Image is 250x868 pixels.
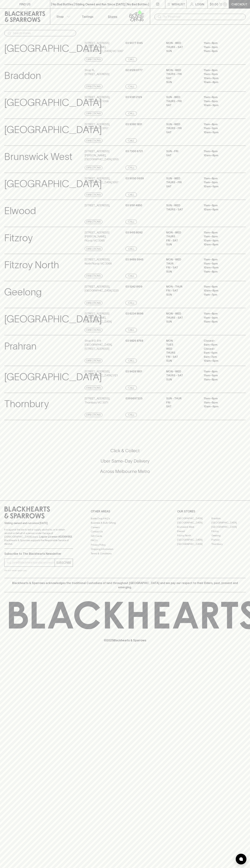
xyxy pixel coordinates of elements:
p: [STREET_ADDRESS][PERSON_NAME] , [GEOGRAPHIC_DATA] VIC 3067 [85,41,125,53]
p: THURS - FRI [166,180,198,184]
p: SUN - WED [166,203,198,208]
p: FIND US [19,2,31,6]
p: MON - WED [166,258,198,262]
p: 03 9050 0659 [125,176,144,181]
a: Call [125,166,137,170]
a: Directions [85,301,102,305]
a: Elwood [177,529,211,533]
a: Fitzroy [211,529,246,533]
a: Call [125,386,137,390]
p: MON [166,339,198,343]
p: MON - THUR [166,285,198,289]
p: THURS [166,235,198,239]
p: 03 5242 8109 [125,285,142,289]
p: 11am – 8pm [204,320,236,324]
p: 11am – 9pm [204,72,236,76]
p: SAT [166,76,198,80]
p: THURS [166,351,198,355]
p: Subscribe to The Blackhearts Newsletter [4,552,73,556]
p: 03 9191 4850 [125,203,142,208]
p: Closed – [204,339,236,343]
p: Blackhearts & Sparrows acknowledges the traditional Custodians of land throughout [GEOGRAPHIC_DAT... [7,581,243,589]
a: Call [125,274,137,278]
p: MON - WED [166,41,198,45]
p: 11am – 9pm [204,316,236,320]
p: Stores [108,14,117,19]
p: 03 9077 5145 [125,41,143,45]
p: THURS - SAT [166,208,198,212]
p: 9am – 6pm [204,343,236,347]
p: SUN [166,243,198,247]
a: Directions [85,138,102,143]
h5: Click & Collect [4,448,246,454]
p: 11am – 8pm [204,370,236,374]
p: SUN [166,359,198,363]
p: 9am – 6pm [204,351,236,355]
a: [GEOGRAPHIC_DATA] [177,516,211,521]
p: 11am – 8pm [204,176,236,181]
p: Shop [56,14,64,19]
p: [STREET_ADDRESS][PERSON_NAME] , [GEOGRAPHIC_DATA] [85,312,125,324]
p: 03 7300 6721 [125,149,143,153]
a: Business & Bulk Gifting [91,521,159,525]
p: 10am – 9pm [204,103,236,107]
p: [GEOGRAPHIC_DATA] [4,41,102,56]
p: 10am – 8pm [204,80,236,84]
a: Directions [85,274,102,278]
p: FRI - SAT [166,239,198,243]
p: 11am – 8pm [204,95,236,99]
p: Sun - Thur [166,396,198,401]
a: Call [125,247,137,251]
p: [STREET_ADDRESS][PERSON_NAME] , Fitzroy VIC 3065 [85,231,125,243]
p: 11am – 9pm [204,262,236,266]
p: 10am – 9pm [204,76,236,80]
p: 10am – 9pm [204,239,236,243]
p: 11am – 8pm [204,41,236,45]
a: Fitzroy North [177,533,211,538]
a: Directions [85,220,102,224]
p: Sat [166,405,198,409]
p: [STREET_ADDRESS] , [85,203,110,208]
p: 10am – 8pm [204,289,236,293]
p: 10am – 5pm [204,359,236,363]
p: 11am – 9pm [204,373,236,378]
h5: Uber Same-Day Delivery [4,458,246,464]
a: Call [125,138,137,143]
a: Directions [85,413,102,417]
button: Shop [50,9,75,24]
a: Call [125,359,137,363]
p: FRI - SAT [166,289,198,293]
p: We will never spam you [4,569,73,572]
a: Call [125,193,137,197]
p: 10am – 9pm [204,184,236,189]
p: SAT [166,130,198,134]
p: Checkout [231,2,247,6]
p: 10am – 9pm [204,266,236,270]
p: Elwood [4,203,36,218]
p: FRI - SAT [166,266,198,270]
p: SUN [166,270,198,274]
a: Braddon [211,516,246,521]
a: Call [125,84,137,89]
p: SUN [166,49,198,53]
a: Directions [85,359,102,363]
p: 11am – 8pm [204,149,236,153]
input: Search stores [13,30,73,36]
p: [GEOGRAPHIC_DATA] [4,122,102,137]
p: 02 6128 0777 [125,68,143,72]
p: OUR STORES [177,509,246,513]
p: Thornbury [4,396,49,411]
p: 11am – 8pm [204,285,236,289]
p: Closed – [204,347,236,351]
p: Geelong [4,285,42,300]
p: SAT [166,103,198,107]
p: SUN [166,378,198,382]
p: SAT [166,153,198,158]
p: It is against the law to sell or supply alcohol to, or to obtain alcohol on behalf of a person un... [4,528,73,546]
a: Geelong [211,533,246,538]
p: 10am – 9pm [204,130,236,134]
a: Careers [91,525,159,529]
a: Terms & Conditions [91,551,159,556]
p: THURS - SAT [166,316,198,320]
a: Directions [85,111,102,116]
